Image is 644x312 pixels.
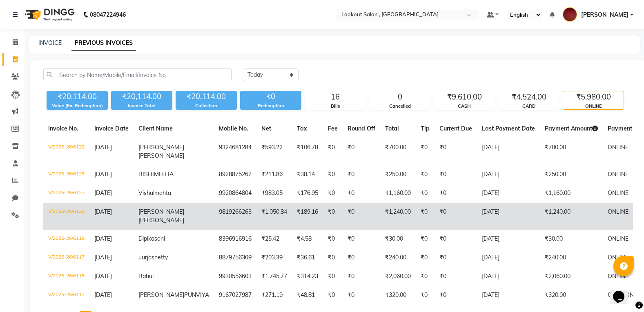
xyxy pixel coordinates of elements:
td: ₹0 [343,184,380,203]
td: ₹0 [435,138,477,166]
td: V/2025-26/6115 [43,267,89,286]
span: Client Name [138,125,173,132]
td: ₹0 [343,267,380,286]
td: 9167027987 [214,286,256,305]
span: Mobile No. [219,125,248,132]
td: ₹0 [416,184,435,203]
td: 9920864804 [214,184,256,203]
td: V/2025-26/6128 [43,138,89,166]
span: ONLINE [608,189,628,197]
span: PUNVIYA [184,291,209,299]
td: ₹0 [435,267,477,286]
td: ₹0 [323,248,343,267]
div: CARD [499,103,559,110]
td: ₹0 [323,165,343,184]
td: ₹983.05 [256,184,292,203]
span: Net [261,125,271,132]
div: ₹20,114.00 [111,91,172,102]
td: ₹106.78 [292,138,323,166]
td: ₹0 [343,286,380,305]
td: ₹0 [323,286,343,305]
td: ₹1,160.00 [380,184,416,203]
span: Last Payment Date [482,125,535,132]
td: [DATE] [477,267,540,286]
span: soni [154,235,165,242]
td: ₹2,060.00 [540,267,603,286]
td: ₹0 [435,184,477,203]
span: Tax [297,125,307,132]
span: MEHTA [154,170,174,178]
td: ₹593.22 [256,138,292,166]
span: [DATE] [94,291,112,299]
td: ₹25.42 [256,230,292,248]
td: ₹0 [323,203,343,230]
td: ₹30.00 [540,230,603,248]
td: ₹4.58 [292,230,323,248]
div: ₹20,114.00 [176,91,237,102]
td: ₹0 [435,230,477,248]
td: V/2025-26/6125 [43,165,89,184]
td: ₹36.61 [292,248,323,267]
span: Invoice Date [94,125,129,132]
span: Total [385,125,399,132]
td: [DATE] [477,184,540,203]
div: ₹5,980.00 [563,91,624,103]
td: ₹189.16 [292,203,323,230]
span: [DATE] [94,208,112,215]
td: ₹700.00 [380,138,416,166]
span: mehta [154,189,171,197]
span: CASH, [608,291,625,299]
span: Invoice No. [48,125,78,132]
span: Current Due [439,125,472,132]
td: [DATE] [477,230,540,248]
td: ₹0 [323,138,343,166]
div: Invoice Total [111,102,172,109]
span: [PERSON_NAME] [138,291,184,299]
div: CASH [434,103,495,110]
td: ₹271.19 [256,286,292,305]
td: ₹0 [416,267,435,286]
div: ₹4,524.00 [499,91,559,103]
td: ₹38.14 [292,165,323,184]
td: [DATE] [477,165,540,184]
span: ONLINE [608,170,628,178]
div: Cancelled [370,103,430,110]
td: ₹0 [343,203,380,230]
td: 9930556603 [214,267,256,286]
td: ₹1,160.00 [540,184,603,203]
div: Bills [305,103,365,110]
div: ₹9,610.00 [434,91,495,103]
td: V/2025-26/6122 [43,203,89,230]
a: INVOICE [38,39,62,46]
span: ONLINE [608,144,628,151]
td: ₹320.00 [540,286,603,305]
td: ₹2,060.00 [380,267,416,286]
span: [DATE] [94,170,112,178]
td: ₹0 [343,165,380,184]
span: [DATE] [94,272,112,280]
div: ONLINE [563,103,624,110]
a: PREVIOUS INVOICES [71,36,136,51]
td: ₹0 [323,267,343,286]
span: RISHI [138,170,154,178]
td: ₹0 [343,230,380,248]
td: ₹0 [323,230,343,248]
span: Rahul [138,272,154,280]
span: ONLINE [608,254,628,261]
td: 8928875262 [214,165,256,184]
span: uurja [138,254,152,261]
span: [DATE] [94,144,112,151]
td: ₹320.00 [380,286,416,305]
span: [DATE] [94,235,112,242]
span: Tip [421,125,430,132]
td: ₹0 [416,165,435,184]
span: Round Off [348,125,375,132]
div: 16 [305,91,365,103]
td: ₹0 [343,138,380,166]
span: ONLINE [608,272,628,280]
div: Value (Ex. Redemption) [47,102,108,109]
td: ₹1,240.00 [380,203,416,230]
td: ₹0 [435,203,477,230]
td: ₹0 [416,203,435,230]
div: ₹20,114.00 [47,91,108,102]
